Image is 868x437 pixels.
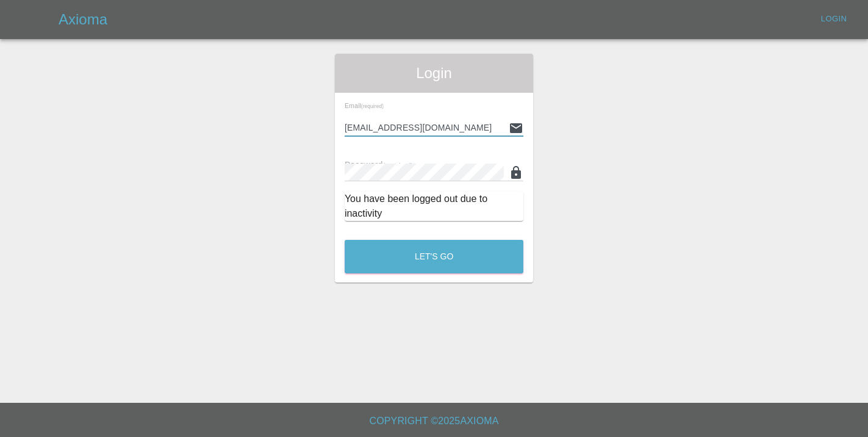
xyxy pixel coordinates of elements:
h6: Copyright © 2025 Axioma [10,413,858,430]
h5: Axioma [59,10,107,29]
div: You have been logged out due to inactivity [345,192,523,221]
span: Login [345,63,523,83]
span: Email [345,102,384,109]
a: Login [814,10,853,29]
button: Let's Go [345,240,523,273]
span: Password [345,160,413,170]
small: (required) [361,104,384,109]
small: (required) [382,162,413,169]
